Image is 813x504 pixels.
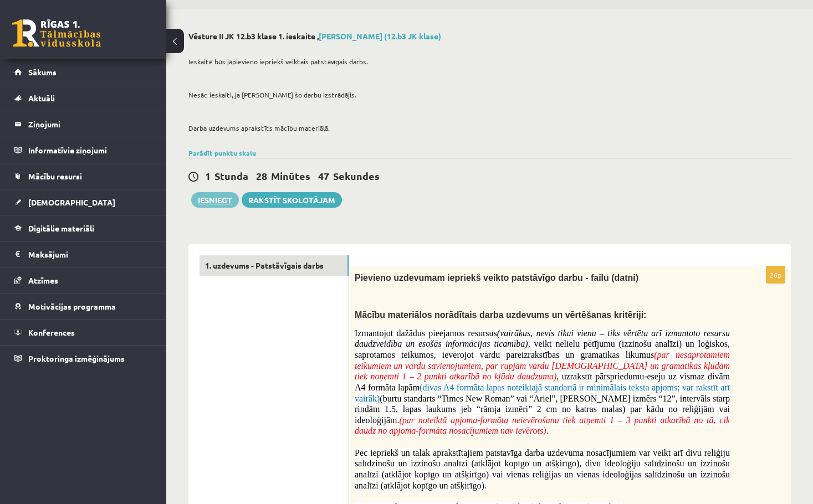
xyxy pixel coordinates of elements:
p: Darba uzdevums aprakstīts mācību materiālā. [188,123,785,133]
span: (par noteiktā apjoma-formāta neievērošanu tiek atņemti 1 – 3 punkti atkarībā no tā, cik daudz no ... [355,415,730,436]
p: Nesāc ieskaiti, ja [PERSON_NAME] šo darbu izstrādājis. [188,90,785,100]
a: [DEMOGRAPHIC_DATA] [14,189,152,215]
h2: Vēsture II JK 12.b3 klase 1. ieskaite , [188,32,791,41]
legend: Maksājumi [28,241,152,267]
span: (burtu standarts “Times New Roman” vai “Ariel”, [PERSON_NAME] izmērs “12”, intervāls starp rindām... [355,394,730,425]
span: Mācību resursi [28,171,82,181]
a: Atzīmes [14,268,152,293]
a: Maksājumi [14,241,152,267]
a: Mācību resursi [14,163,152,189]
span: ivas A4 formāta lapas noteiktajā standartā ir minimālais teksta apjoms; var rakstīt arī vairāk) [355,383,730,403]
p: 26p [766,266,785,284]
legend: Informatīvie ziņojumi [28,137,152,163]
a: Rakstīt skolotājam [242,192,342,208]
a: Sākums [14,59,152,85]
a: Motivācijas programma [14,294,152,319]
button: Iesniegt [191,192,239,208]
span: Mācību materiālos norādītais darba uzdevums un vērtēšanas kritēriji: [355,310,646,320]
span: (par nesaprotamiem teikumiem un vārdu savienojumiem, par rupjām vārdu [DEMOGRAPHIC_DATA] un grama... [355,350,730,381]
span: Stunda [214,169,248,182]
span: 1 [205,169,211,182]
legend: Ziņojumi [28,111,152,137]
body: Editor, wiswyg-editor-user-answer-47433908342520 [11,11,418,23]
a: Proktoringa izmēģinājums [14,346,152,371]
a: Ziņojumi [14,111,152,137]
span: , uzrakstīt pārspriedumu-eseju uz vismaz divām A4 formāta lapām [355,372,730,392]
p: Ieskaitē būs jāpievieno iepriekš veiktais patstāvīgais darbs. [188,56,785,66]
span: Izmantojot dažādus pieejamos resursus , veikt nelielu pētījumu (izzinošu analīzi) un loģiskos, sa... [355,328,730,359]
a: Aktuāli [14,85,152,111]
span: 28 [256,169,267,182]
span: Pievieno uzdevumam iepriekš veikto patstāvīgo darbu - failu (datni) [355,273,638,282]
a: Informatīvie ziņojumi [14,137,152,163]
span: Aktuāli [28,93,55,103]
a: Konferences [14,320,152,345]
a: 1. uzdevums - Patstāvīgais darbs [200,255,349,276]
span: 47 [318,169,329,182]
a: [PERSON_NAME] (12.b3 JK klase) [319,31,441,41]
span: (d [420,383,427,392]
span: Pēc iepriekš un tālāk aprakstītajiem patstāvīgā darba uzdevuma nosacījumiem var veikt arī divu re... [355,448,730,490]
a: Digitālie materiāli [14,215,152,241]
span: Sekundes [333,169,380,182]
a: Parādīt punktu skalu [188,148,256,157]
span: Konferences [28,327,75,337]
span: Sākums [28,67,57,77]
span: Atzīmes [28,275,58,285]
i: (vairākus, nevis tikai vienu – tiks vērtēta arī izmantoto resursu daudzveidība un esošās informāc... [355,328,730,349]
span: [DEMOGRAPHIC_DATA] [28,197,115,207]
span: Digitālie materiāli [28,223,94,233]
a: Rīgas 1. Tālmācības vidusskola [12,19,101,47]
span: Motivācijas programma [28,301,116,311]
span: Minūtes [271,169,310,182]
span: . [546,426,549,435]
span: Proktoringa izmēģinājums [28,353,125,363]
